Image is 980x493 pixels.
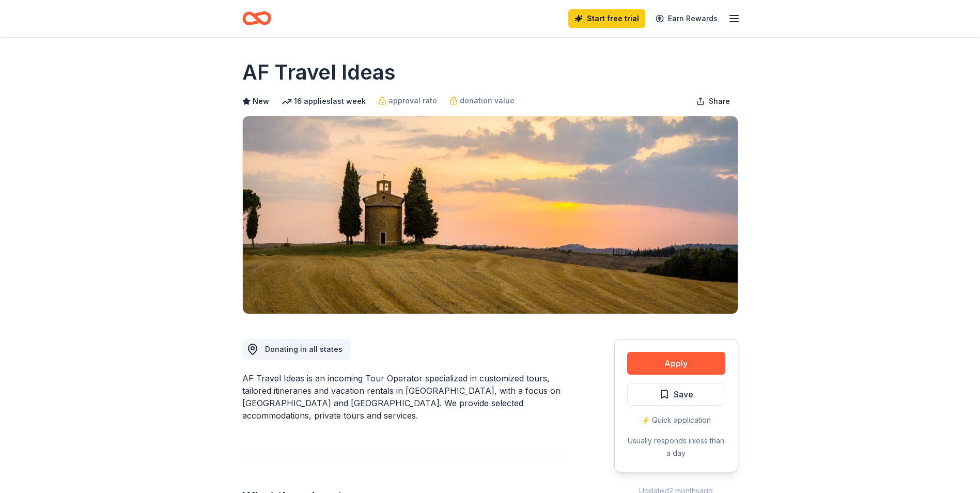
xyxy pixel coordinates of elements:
[627,383,725,406] button: Save
[253,95,269,107] span: New
[627,435,725,459] div: Usually responds in less than a day
[627,352,725,375] button: Apply
[282,95,366,107] div: 16 applies last week
[688,91,738,112] button: Share
[568,9,645,28] a: Start free trial
[243,116,738,314] img: Image for AF Travel Ideas
[674,388,693,401] span: Save
[265,345,343,353] span: Donating in all states
[709,95,730,107] span: Share
[378,95,437,107] a: approval rate
[460,95,515,107] span: donation value
[242,372,565,422] div: AF Travel Ideas is an incoming Tour Operator specialized in customized tours, tailored itinerarie...
[649,9,724,28] a: Earn Rewards
[449,95,515,107] a: donation value
[627,414,725,426] div: ⚡️ Quick application
[242,58,396,87] h1: AF Travel Ideas
[388,95,437,107] span: approval rate
[242,6,271,30] a: Home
